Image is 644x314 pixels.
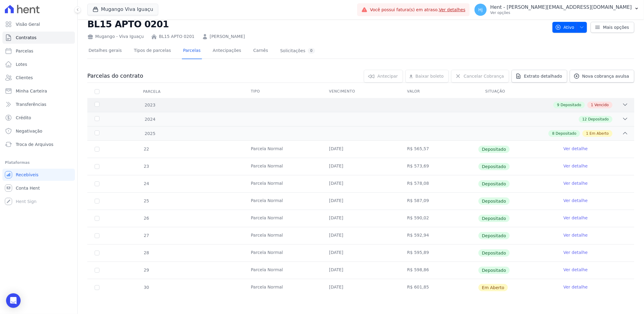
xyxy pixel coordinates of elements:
a: Antecipações [212,43,243,59]
a: Ver detalhe [563,146,588,152]
td: R$ 601,85 [400,279,478,296]
span: Em Aberto [478,284,508,291]
span: Depositado [478,198,510,205]
td: R$ 565,57 [400,141,478,158]
a: Visão Geral [2,18,75,30]
span: Depositado [561,102,581,108]
td: Parcela Normal [243,279,322,296]
td: R$ 573,69 [400,158,478,175]
a: Ver detalhes [439,7,466,12]
input: Só é possível selecionar pagamentos em aberto [95,216,99,221]
span: Depositado [478,267,510,274]
a: Conta Hent [2,182,75,194]
span: Ativo [555,22,575,33]
a: Troca de Arquivos [2,138,75,150]
span: Depositado [478,232,510,239]
td: Parcela Normal [243,262,322,279]
span: Transferências [16,101,46,107]
input: Só é possível selecionar pagamentos em aberto [95,181,99,186]
span: 24 [143,181,149,186]
span: 28 [143,250,149,255]
span: Em Aberto [590,131,609,136]
button: Hj Hent - [PERSON_NAME][EMAIL_ADDRESS][DOMAIN_NAME] Ver opções [470,1,644,18]
span: 12 [582,116,587,122]
td: Parcela Normal [243,141,322,158]
input: default [95,285,99,290]
span: Crédito [16,115,31,121]
td: R$ 592,94 [400,227,478,244]
a: Ver detalhe [563,215,588,221]
td: [DATE] [322,245,400,262]
td: [DATE] [322,210,400,227]
td: [DATE] [322,193,400,210]
a: Negativação [2,125,75,137]
span: Depositado [478,215,510,222]
span: Depositado [478,180,510,187]
td: [DATE] [322,158,400,175]
a: Extrato detalhado [512,70,567,83]
th: Vencimento [322,85,400,98]
span: 8 [552,131,555,136]
td: R$ 578,08 [400,175,478,192]
a: Ver detalhe [563,267,588,273]
div: Solicitações [280,48,315,54]
span: 2025 [144,130,156,137]
a: Minha Carteira [2,85,75,97]
a: Solicitações0 [279,43,316,59]
a: Crédito [2,112,75,124]
td: Parcela Normal [243,175,322,192]
span: 2023 [144,102,156,108]
span: Clientes [16,75,33,81]
a: BL15 APTO 0201 [159,33,194,40]
h2: BL15 APTO 0201 [87,17,548,31]
span: Depositado [478,163,510,170]
span: Minha Carteira [16,88,47,94]
a: Carnês [252,43,269,59]
span: Depositado [478,146,510,153]
div: Plataformas [5,159,72,166]
td: [DATE] [322,279,400,296]
input: Só é possível selecionar pagamentos em aberto [95,268,99,273]
td: R$ 590,02 [400,210,478,227]
div: 0 [308,48,315,54]
span: Negativação [16,128,42,134]
span: 2024 [144,116,156,123]
p: Hent - [PERSON_NAME][EMAIL_ADDRESS][DOMAIN_NAME] [490,4,632,10]
a: Detalhes gerais [87,43,123,59]
span: Vencido [595,102,609,108]
span: Hj [478,8,483,12]
td: R$ 587,09 [400,193,478,210]
a: Nova cobrança avulsa [570,70,634,83]
p: Ver opções [490,10,632,15]
span: Troca de Arquivos [16,141,53,147]
span: Visão Geral [16,21,40,27]
a: Ver detalhe [563,198,588,204]
a: Lotes [2,58,75,70]
a: Contratos [2,32,75,44]
td: R$ 595,89 [400,245,478,262]
td: Parcela Normal [243,227,322,244]
td: R$ 598,86 [400,262,478,279]
a: Ver detalhe [563,249,588,255]
span: 1 [586,131,589,136]
th: Situação [478,85,556,98]
span: 25 [143,198,149,203]
span: Nova cobrança avulsa [582,73,629,79]
h3: Parcelas do contrato [87,72,143,79]
td: [DATE] [322,227,400,244]
input: Só é possível selecionar pagamentos em aberto [95,147,99,152]
a: Mais opções [591,22,634,33]
span: Depositado [588,116,609,122]
span: Contratos [16,35,36,41]
a: [PERSON_NAME] [210,33,245,40]
span: Depositado [478,249,510,257]
span: 30 [143,285,149,290]
td: Parcela Normal [243,245,322,262]
a: Tipos de parcelas [133,43,172,59]
button: Ativo [552,22,587,33]
span: Você possui fatura(s) em atraso. [370,7,465,13]
span: Mais opções [603,24,629,30]
td: Parcela Normal [243,158,322,175]
span: 1 [591,102,593,108]
th: Valor [400,85,478,98]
